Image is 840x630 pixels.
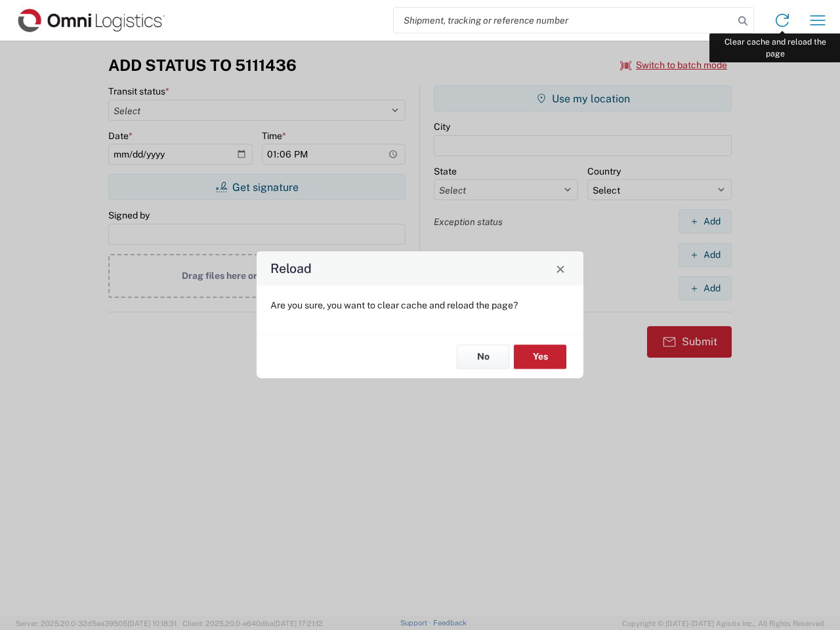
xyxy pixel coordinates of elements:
button: Close [551,259,570,278]
input: Shipment, tracking or reference number [394,8,734,33]
button: No [457,345,509,369]
h4: Reload [270,259,312,278]
p: Are you sure, you want to clear cache and reload the page? [270,299,570,311]
button: Yes [514,345,566,369]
